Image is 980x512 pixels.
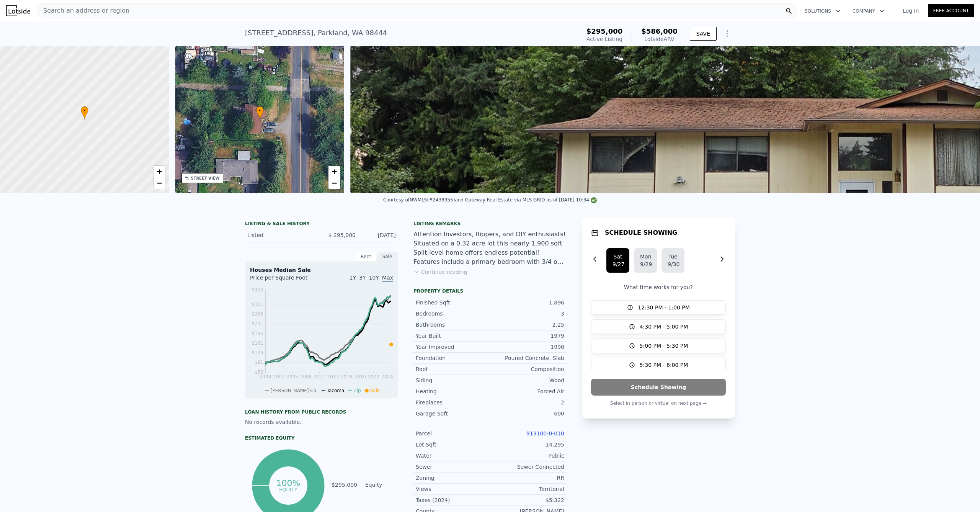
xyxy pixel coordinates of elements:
[634,248,657,273] button: Mon9/29
[413,230,567,267] div: Attention Investors, flippers, and DIY enthusiasts! Situated on a 0.32 acre lot this nearly 1,900...
[416,410,490,417] div: Garage Sqft
[370,388,380,393] span: Sale
[416,376,490,384] div: Siding
[490,496,564,504] div: $5,322
[250,274,322,286] div: Price per Square Foot
[328,232,356,238] span: $ 295,000
[245,409,398,415] div: Loan history from public records
[586,27,623,35] span: $295,000
[369,275,379,281] span: 10Y
[252,302,263,307] tspan: $301
[245,221,398,228] div: LISTING & SALE HISTORY
[273,374,285,380] tspan: 2002
[286,374,298,380] tspan: 2005
[606,248,629,273] button: Sat9/27
[368,374,380,380] tspan: 2022
[381,374,393,380] tspan: 2024
[413,221,567,227] div: Listing remarks
[252,340,263,346] tspan: $161
[490,485,564,493] div: Territorial
[327,374,339,380] tspan: 2013
[252,321,263,326] tspan: $231
[490,452,564,460] div: Public
[300,374,312,380] tspan: 2008
[416,365,490,373] div: Roof
[720,26,735,41] button: Show Options
[327,388,345,393] span: Tacoma
[668,253,678,260] div: Tue
[591,319,726,334] button: 4:30 PM - 5:00 PM
[276,478,300,488] tspan: 100%
[279,486,297,492] tspan: equity
[799,4,846,18] button: Solutions
[591,358,726,372] button: 5:30 PM - 6:00 PM
[383,197,597,203] div: Courtesy of NWMLS (#2438355) and Gateway Real Estate via MLS GRID as of [DATE] 10:34
[490,399,564,406] div: 2
[846,4,890,18] button: Company
[255,360,263,365] tspan: $91
[377,252,398,262] div: Sale
[612,253,623,260] div: Sat
[591,399,726,408] p: Select in person or virtual on next page →
[364,481,398,489] td: Equity
[157,178,162,188] span: −
[416,388,490,395] div: Heating
[490,321,564,329] div: 2.25
[690,27,717,41] button: SAVE
[271,388,318,393] span: [PERSON_NAME] Co.
[591,300,726,315] button: 12:30 PM - 1:00 PM
[416,474,490,482] div: Zoning
[252,331,263,336] tspan: $196
[640,260,651,268] div: 9/29
[638,304,690,311] span: 12:30 PM - 1:00 PM
[413,288,567,294] div: Property details
[591,283,726,291] p: What time works for you?
[81,107,88,114] span: •
[255,370,263,375] tspan: $56
[416,343,490,351] div: Year Improved
[641,35,678,43] div: Lotside ARV
[245,435,398,441] div: Estimated Equity
[416,441,490,448] div: Lot Sqft
[245,28,387,38] div: [STREET_ADDRESS] , Parkland , WA 98444
[416,321,490,329] div: Bathrooms
[490,474,564,482] div: RR
[591,379,726,396] button: Schedule Showing
[6,5,30,16] img: Lotside
[490,310,564,317] div: 3
[490,441,564,448] div: 14,295
[382,275,393,282] span: Max
[37,6,129,15] span: Search an address or region
[490,343,564,351] div: 1990
[490,388,564,395] div: Forced Air
[354,374,366,380] tspan: 2019
[661,248,684,273] button: Tue9/30
[416,485,490,493] div: Views
[416,299,490,306] div: Finished Sqft
[353,388,361,393] span: Zip
[591,197,597,203] img: NWMLS Logo
[314,374,325,380] tspan: 2011
[245,418,398,426] div: No records available.
[247,231,315,239] div: Listed
[332,178,337,188] span: −
[490,332,564,340] div: 1979
[640,342,688,350] span: 5:00 PM - 5:30 PM
[586,36,622,42] span: Active Listing
[893,7,928,15] a: Log In
[359,275,366,281] span: 3Y
[416,332,490,340] div: Year Built
[154,166,165,177] a: Zoom in
[252,311,263,317] tspan: $266
[490,365,564,373] div: Composition
[350,275,356,281] span: 1Y
[250,266,393,274] div: Houses Median Sale
[256,107,264,114] span: •
[640,361,688,369] span: 5:30 PM - 6:00 PM
[490,376,564,384] div: Wood
[260,374,271,380] tspan: 2000
[490,463,564,471] div: Sewer Connected
[328,166,340,177] a: Zoom in
[252,287,263,293] tspan: $353
[252,350,263,355] tspan: $126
